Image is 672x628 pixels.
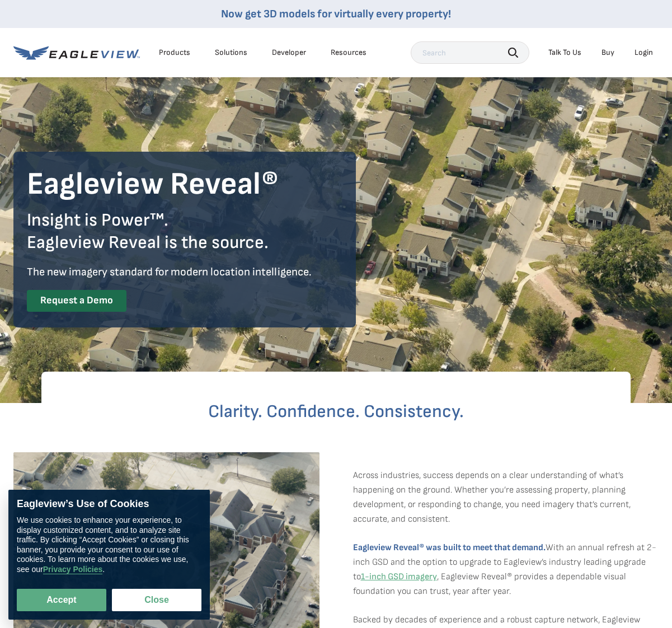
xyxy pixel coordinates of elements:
[272,48,306,58] a: Developer
[27,290,126,312] a: Request a Demo
[112,589,201,611] button: Close
[361,571,437,582] a: 1-inch GSD imagery
[17,516,201,575] div: We use cookies to enhance your experience, to display customized content, and to analyze site tra...
[27,165,342,204] h1: Eagleview Reveal®
[215,48,247,58] div: Solutions
[221,7,451,21] a: Now get 3D models for virtually every property!
[331,48,366,58] div: Resources
[27,209,342,254] div: Insight is Power™. Eagleview Reveal is the source.
[159,48,190,58] div: Products
[548,48,581,58] div: Talk To Us
[353,542,546,553] strong: Eagleview Reveal® was built to meet that demand.
[27,263,342,281] div: The new imagery standard for modern location intelligence.
[353,541,659,599] p: With an annual refresh at 2-inch GSD and the option to upgrade to Eagleview’s industry leading up...
[353,468,659,527] p: Across industries, success depends on a clear understanding of what’s happening on the ground. Wh...
[73,403,599,421] h2: Clarity. Confidence. Consistency.
[601,48,614,58] a: Buy
[17,498,201,510] div: Eagleview’s Use of Cookies
[17,589,106,611] button: Accept
[411,41,529,64] input: Search
[635,48,653,58] div: Login
[43,565,103,575] a: Privacy Policies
